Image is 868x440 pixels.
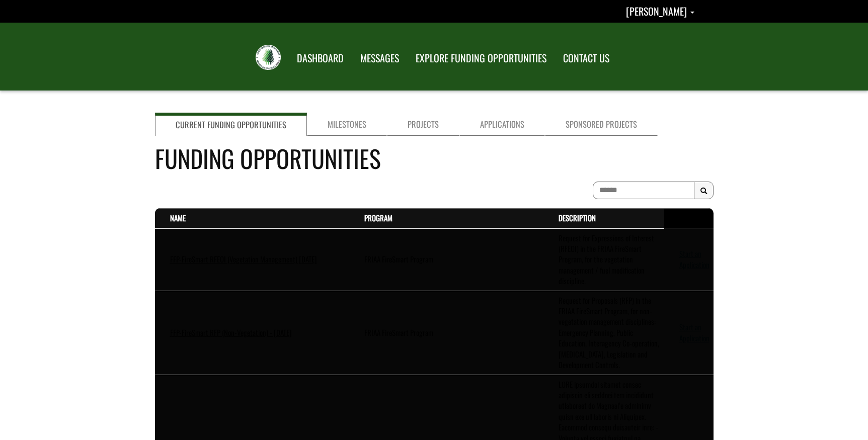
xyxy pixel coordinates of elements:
a: Start an Application [679,321,709,343]
a: Shannon Sexsmith [626,4,694,19]
nav: Main Navigation [288,43,617,71]
a: Program [364,212,392,223]
a: Name [170,212,186,223]
a: Projects [387,113,459,136]
td: FFP-FireSmart RFP (Non-Vegetation) - July 2025 [155,291,349,375]
td: Request for Proposals (RFP) in the FRIAA FireSmart Program, for non-vegetation management discipl... [543,291,664,375]
a: Start an Application [679,248,709,270]
a: Description [559,212,596,223]
td: FRIAA FireSmart Program [349,291,543,375]
a: Current Funding Opportunities [155,113,307,136]
h4: Funding Opportunities [155,140,714,176]
a: Applications [459,113,545,136]
td: FRIAA FireSmart Program [349,228,543,291]
a: MESSAGES [353,46,407,71]
img: FRIAA Submissions Portal [256,45,281,70]
td: Request for Expressions of Interest (RFEOI) in the FRIAA FireSmart Program, for the vegetation ma... [543,228,664,291]
a: FFP-FireSmart RFP (Non-Vegetation) - [DATE] [170,327,292,338]
a: FFP-FireSmart RFEOI (Vegetation Management) [DATE] [170,253,317,265]
a: Milestones [307,113,387,136]
td: FFP-FireSmart RFEOI (Vegetation Management) July 2025 [155,228,349,291]
span: [PERSON_NAME] [626,4,687,19]
button: Search Results [694,182,714,200]
a: EXPLORE FUNDING OPPORTUNITIES [408,46,554,71]
a: DASHBOARD [289,46,351,71]
a: Sponsored Projects [545,113,658,136]
a: CONTACT US [556,46,617,71]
